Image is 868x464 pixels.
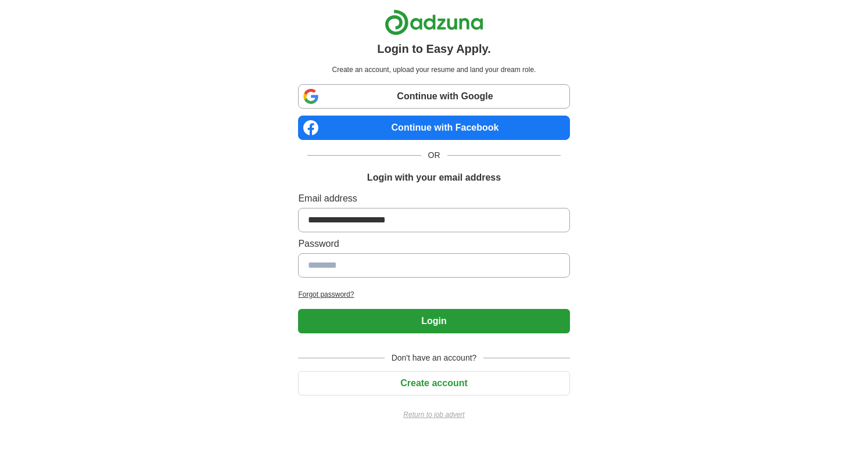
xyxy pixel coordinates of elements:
p: Create an account, upload your resume and land your dream role. [300,64,567,75]
span: OR [421,149,447,161]
a: Continue with Facebook [298,116,569,140]
button: Login [298,309,569,333]
img: Adzuna logo [385,9,483,35]
label: Email address [298,192,569,206]
h1: Login with your email address [367,171,501,185]
a: Forgot password? [298,289,569,300]
a: Return to job advert [298,409,569,420]
h1: Login to Easy Apply. [377,40,491,57]
span: Don't have an account? [385,352,484,364]
button: Create account [298,371,569,395]
label: Password [298,237,569,251]
a: Create account [298,378,569,388]
a: Continue with Google [298,84,569,109]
